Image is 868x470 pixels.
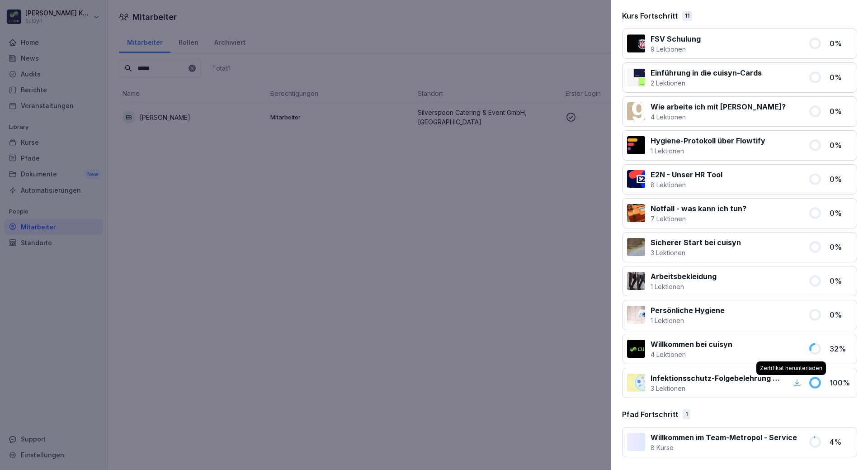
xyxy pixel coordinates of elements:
p: 0 % [830,106,852,117]
p: Persönliche Hygiene [651,305,725,316]
p: Sicherer Start bei cuisyn [651,237,741,248]
p: 32 % [830,343,852,354]
p: 8 Kurse [651,443,797,452]
p: Hygiene-Protokoll über Flowtify [651,135,765,146]
p: Willkommen im Team-Metropol - Service [651,432,797,443]
p: 9 Lektionen [651,44,701,54]
p: 1 Lektionen [651,146,765,156]
p: Arbeitsbekleidung [651,271,717,282]
p: 0 % [830,208,852,218]
p: 0 % [830,140,852,151]
p: 100 % [830,377,852,388]
div: 1 [683,409,690,419]
p: 4 Lektionen [651,112,786,122]
p: Infektionsschutz-Folgebelehrung (nach §43 IfSG) [651,373,780,384]
p: 0 % [830,174,852,185]
p: Willkommen bei cuisyn [651,339,732,350]
p: 0 % [830,38,852,49]
p: Notfall - was kann ich tun? [651,203,746,214]
p: Einführung in die cuisyn-Cards [651,67,762,78]
p: 2 Lektionen [651,78,762,88]
div: Zertifikat herunterladen [756,361,826,375]
p: 0 % [830,72,852,83]
div: 11 [682,11,692,21]
p: 4 % [830,437,852,447]
p: 0 % [830,309,852,320]
p: 4 Lektionen [651,350,732,359]
p: 7 Lektionen [651,214,746,223]
p: 3 Lektionen [651,384,780,393]
p: Pfad Fortschritt [622,409,678,420]
p: 0 % [830,242,852,252]
p: 3 Lektionen [651,248,741,257]
p: Kurs Fortschritt [622,10,678,21]
p: FSV Schulung [651,33,701,44]
p: 0 % [830,275,852,286]
p: 1 Lektionen [651,316,725,325]
p: E2N - Unser HR Tool [651,169,722,180]
p: 8 Lektionen [651,180,722,190]
p: 1 Lektionen [651,282,717,291]
p: Wie arbeite ich mit [PERSON_NAME]? [651,101,786,112]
